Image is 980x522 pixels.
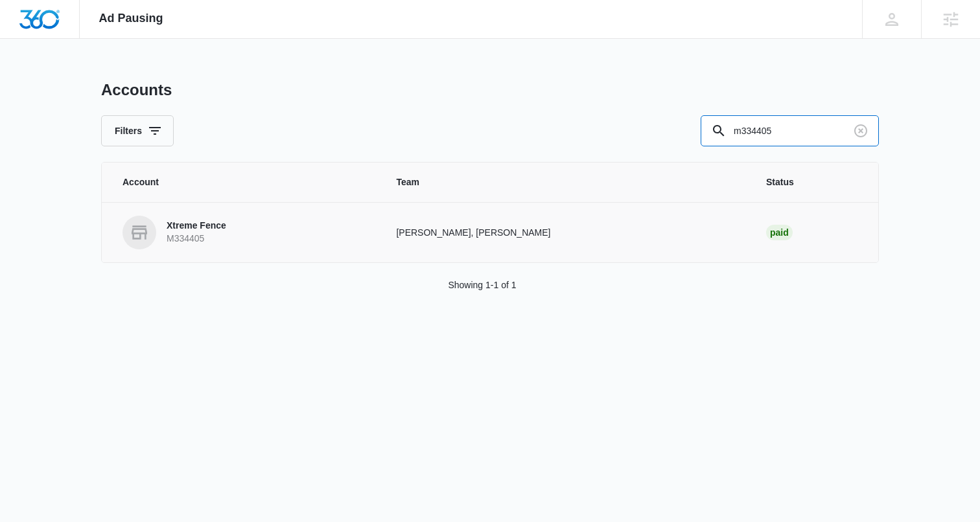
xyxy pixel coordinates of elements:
[701,115,879,146] input: Search By Account Number
[99,12,163,25] span: Ad Pausing
[167,233,226,245] p: M334405
[101,115,174,146] button: Filters
[122,176,365,189] span: Account
[101,80,172,100] h1: Accounts
[766,176,857,189] span: Status
[850,120,871,141] button: Clear
[396,226,735,240] p: [PERSON_NAME], [PERSON_NAME]
[396,176,735,189] span: Team
[448,278,516,292] p: Showing 1-1 of 1
[122,216,365,249] a: Xtreme FenceM334405
[167,220,226,233] p: Xtreme Fence
[766,225,793,240] div: Paid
